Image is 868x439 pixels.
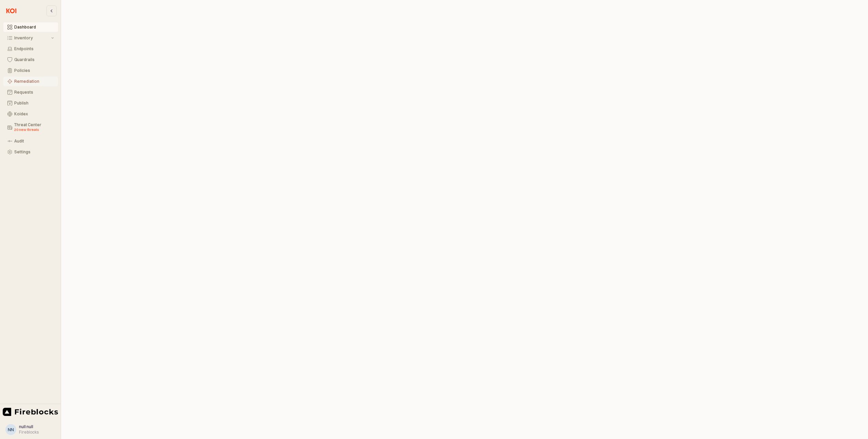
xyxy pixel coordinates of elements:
div: Dashboard [14,25,54,30]
button: Audit [3,136,58,146]
div: Endpoints [14,46,54,51]
div: Guardrails [14,57,54,62]
div: Requests [14,90,54,95]
div: Remediation [14,79,54,84]
button: Policies [3,66,58,75]
button: Guardrails [3,55,58,64]
div: 20 new threats [14,127,54,133]
button: nn [5,424,16,435]
button: Inventory [3,33,58,43]
div: Koidex [14,112,54,116]
span: null null [19,424,33,429]
button: Remediation [3,77,58,86]
div: Threat Center [14,122,54,133]
div: Policies [14,68,54,73]
button: Endpoints [3,44,58,54]
div: nn [8,426,14,433]
div: Publish [14,101,54,106]
button: Dashboard [3,22,58,32]
div: Inventory [14,36,50,40]
button: Settings [3,147,58,157]
button: Koidex [3,109,58,119]
div: Audit [14,139,54,144]
button: Publish [3,98,58,108]
div: Settings [14,150,54,154]
div: Fireblocks [19,430,39,435]
button: Threat Center [3,120,58,135]
button: Requests [3,88,58,97]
